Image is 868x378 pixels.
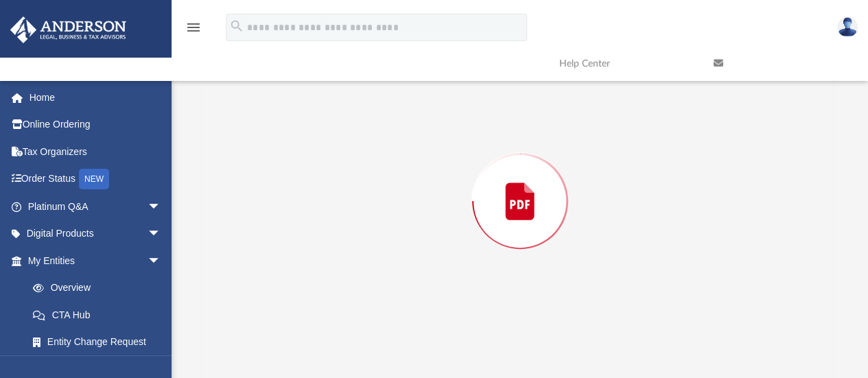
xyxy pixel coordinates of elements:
[10,193,182,220] a: Platinum Q&Aarrow_drop_down
[6,16,130,43] img: Anderson Advisors Platinum Portal
[549,36,703,91] a: Help Center
[148,247,175,275] span: arrow_drop_down
[185,26,202,36] a: menu
[185,19,202,36] i: menu
[10,84,182,111] a: Home
[148,220,175,248] span: arrow_drop_down
[10,247,182,274] a: My Entitiesarrow_drop_down
[10,138,182,165] a: Tax Organizers
[148,193,175,221] span: arrow_drop_down
[19,329,182,356] a: Entity Change Request
[10,220,182,248] a: Digital Productsarrow_drop_down
[229,19,244,34] i: search
[19,301,182,329] a: CTA Hub
[19,274,182,302] a: Overview
[837,17,858,37] img: User Pic
[10,165,182,193] a: Order StatusNEW
[10,111,182,139] a: Online Ordering
[79,169,109,189] div: NEW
